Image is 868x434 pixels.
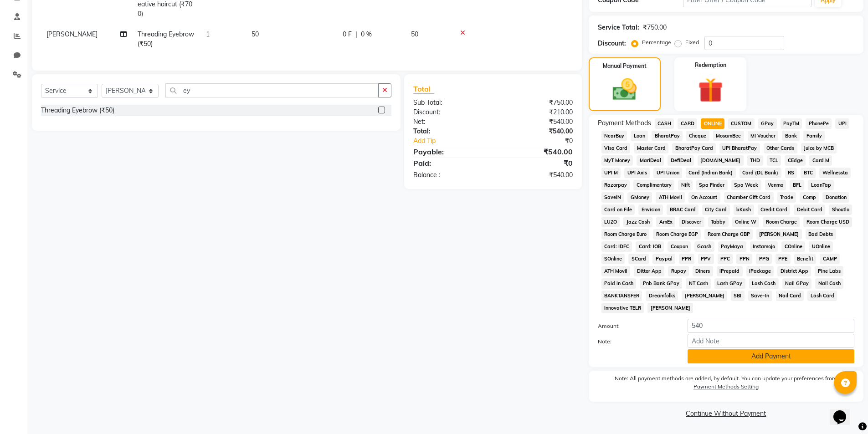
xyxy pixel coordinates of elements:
span: Lash Card [807,291,837,301]
span: Lash Cash [749,278,779,289]
label: Manual Payment [603,62,647,70]
span: Save-In [748,291,772,301]
span: Visa Card [601,143,631,153]
span: [PERSON_NAME] [46,30,98,38]
span: [DOMAIN_NAME] [698,155,744,166]
span: PPR [679,254,694,264]
span: Dittor App [634,266,664,276]
span: Paypal [652,254,675,264]
span: Lash GPay [714,278,745,289]
span: Innovative TELR [601,303,644,313]
label: Amount: [591,322,681,330]
span: Gcash [694,241,714,252]
span: 0 F [343,30,352,39]
span: CARD [678,118,697,129]
span: UOnline [809,241,833,252]
div: Discount: [406,107,493,117]
span: NearBuy [601,131,627,141]
span: [PERSON_NAME] [756,229,802,240]
label: Payment Methods Setting [693,383,759,391]
span: Card on File [601,204,635,215]
span: UPI [835,118,849,129]
span: Payment Methods [598,118,651,128]
input: Amount [688,319,854,333]
div: Payable: [406,146,493,157]
span: Comp [800,192,819,203]
span: BRAC Card [667,204,699,215]
span: DefiDeal [668,155,694,166]
span: Paid in Cash [601,278,637,289]
span: Shoutlo [829,204,852,215]
span: Bad Debts [806,229,836,240]
span: UPI Axis [624,168,650,178]
span: Jazz Cash [623,217,652,227]
img: _cash.svg [605,76,644,103]
span: Chamber Gift Card [724,192,774,203]
span: MI Voucher [748,131,779,141]
span: ATH Movil [601,266,631,276]
span: LUZO [601,217,620,227]
span: LoanTap [808,180,834,190]
span: | [355,30,357,39]
span: Loan [631,131,648,141]
span: PayMaya [718,241,746,252]
span: CAMP [820,254,840,264]
span: AmEx [656,217,675,227]
div: ₹540.00 [493,146,580,157]
span: BharatPay Card [672,143,716,153]
span: PayTM [781,118,802,129]
span: Razorpay [601,180,630,190]
span: Dreamfolks [646,291,678,301]
div: Threading Eyebrow (₹50) [41,106,114,115]
span: Pnb Bank GPay [640,278,682,289]
label: Note: [591,337,681,346]
div: ₹540.00 [493,127,580,136]
span: BharatPay [652,131,683,141]
span: Card: IOB [636,241,664,252]
span: Discover [679,217,704,227]
span: Room Charge Euro [601,229,650,240]
span: Diners [693,266,713,276]
a: Add Tip [406,136,507,146]
span: CASH [655,118,674,129]
span: Tabby [708,217,729,227]
span: NT Cash [686,278,711,289]
span: SCard [628,254,649,264]
div: Paid: [406,158,493,168]
span: bKash [734,204,754,215]
span: Spa Finder [696,180,728,190]
span: Nift [678,180,693,190]
span: Wellnessta [819,168,851,178]
span: Threading Eyebrow (₹50) [138,30,194,48]
span: Room Charge GBP [704,229,753,240]
span: THD [747,155,763,166]
div: Balance : [406,170,493,180]
span: MosamBee [713,131,744,141]
span: Room Charge USD [803,217,852,227]
div: ₹540.00 [493,170,580,180]
span: ATH Movil [656,192,685,203]
span: Benefit [794,254,817,264]
span: PPE [776,254,791,264]
span: [PERSON_NAME] [647,303,693,313]
span: iPackage [746,266,774,276]
span: SaveIN [601,192,624,203]
span: Master Card [634,143,668,153]
span: Juice by MCB [801,143,837,153]
a: Continue Without Payment [591,409,862,419]
div: Discount: [598,39,626,48]
span: Card (DL Bank) [740,168,781,178]
span: UPI BharatPay [719,143,760,153]
span: CEdge [785,155,806,166]
span: Complimentary [633,180,674,190]
span: 1 [206,30,210,38]
div: Sub Total: [406,98,493,107]
span: 50 [411,30,418,38]
span: RS [785,168,797,178]
span: MyT Money [601,155,633,166]
span: PPV [698,254,714,264]
span: PPG [756,254,772,264]
span: Coupon [668,241,691,252]
span: Pine Labs [815,266,843,276]
input: Add Note [688,334,854,348]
